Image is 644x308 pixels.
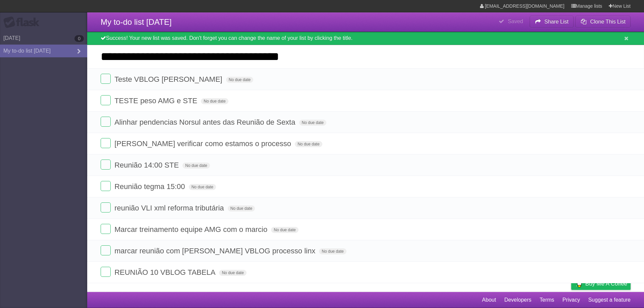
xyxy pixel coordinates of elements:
[562,294,580,306] a: Privacy
[182,163,210,169] span: No due date
[101,202,111,212] label: Done
[101,138,111,148] label: Done
[114,139,293,148] span: [PERSON_NAME] verificar como estamos o processo
[74,35,84,42] b: 0
[540,294,554,306] a: Terms
[101,17,172,26] span: My to-do list [DATE]
[101,117,111,127] label: Done
[189,184,216,190] span: No due date
[504,294,531,306] a: Developers
[87,32,644,45] div: Success! Your new list was saved. Don't forget you can change the name of your list by clicking t...
[219,270,246,276] span: No due date
[590,19,626,24] b: Clone This List
[114,225,269,234] span: Marcar treinamento equipe AMG com o marcio
[226,77,253,83] span: No due date
[101,245,111,255] label: Done
[114,268,217,276] span: REUNIÃO 10 VBLOG TABELA
[201,98,228,104] span: No due date
[101,160,111,170] label: Done
[319,248,346,254] span: No due date
[575,16,631,28] button: Clone This List
[482,294,496,306] a: About
[585,278,627,290] span: Buy me a coffee
[3,16,44,28] div: Flask
[530,16,574,28] button: Share List
[295,141,322,147] span: No due date
[114,182,186,191] span: Reunião tegma 15:00
[101,95,111,105] label: Done
[101,74,111,84] label: Done
[508,18,523,24] b: Saved
[114,247,317,255] span: marcar reunião com [PERSON_NAME] VBLOG processo linx
[114,161,180,169] span: Reunião 14:00 STE
[228,205,255,211] span: No due date
[101,181,111,191] label: Done
[575,278,584,289] img: Buy me a coffee
[114,118,297,126] span: Alinhar pendencias Norsul antes das Reunião de Sexta
[299,120,326,126] span: No due date
[114,204,225,212] span: reunião VLI xml reforma tributária
[114,97,199,105] span: TESTE peso AMG e STE
[101,267,111,277] label: Done
[571,278,631,290] a: Buy me a coffee
[114,75,224,83] span: Teste VBLOG [PERSON_NAME]
[588,294,631,306] a: Suggest a feature
[544,19,569,24] b: Share List
[101,224,111,234] label: Done
[271,227,298,233] span: No due date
